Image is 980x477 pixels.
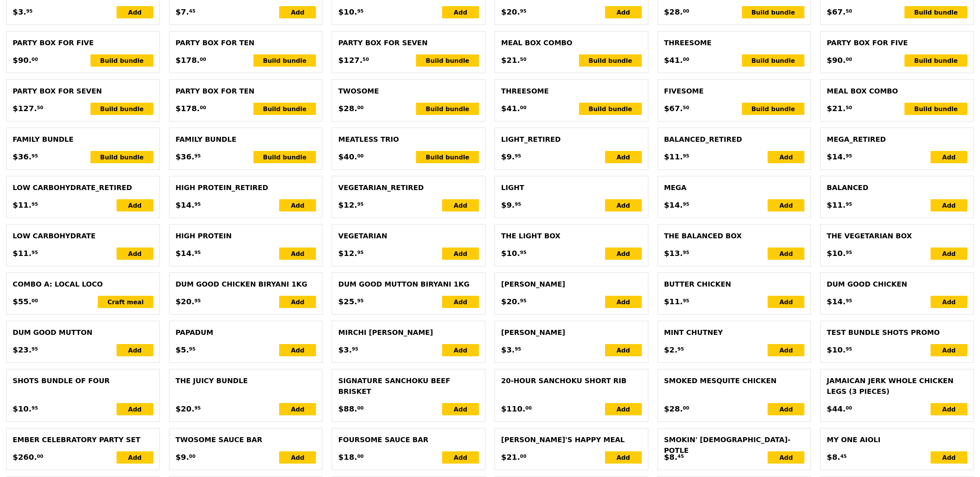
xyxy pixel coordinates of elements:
div: Add [605,344,642,356]
span: $14. [827,151,845,162]
span: $41. [501,103,520,114]
span: $28. [664,6,683,18]
div: Build bundle [579,54,642,67]
span: 95 [683,249,689,256]
div: Build bundle [253,151,316,163]
span: 95 [357,201,364,207]
span: $25. [338,296,357,307]
span: 00 [37,453,43,459]
div: Mega_RETIRED [827,134,967,145]
div: Add [931,344,967,356]
div: Add [117,403,153,415]
span: $20. [501,6,520,18]
span: $3. [501,344,515,356]
span: 00 [200,105,206,111]
div: TEST BUNDLE SHOTS PROMO [827,327,967,338]
div: Add [442,451,479,464]
div: Add [931,151,967,163]
div: Build bundle [90,151,153,163]
span: $2. [664,344,677,356]
span: 45 [677,453,684,459]
div: Jamaican Jerk Whole Chicken Legs (3 Pieces) [827,375,967,397]
span: $9. [501,151,515,162]
div: Mega [664,182,805,193]
span: $21. [501,451,520,463]
div: The Balanced Box [664,231,805,241]
div: Family Bundle [13,134,153,145]
div: Add [117,451,153,464]
span: 95 [520,249,526,256]
span: 00 [31,298,38,304]
div: Balanced_RETIRED [664,134,805,145]
div: Build bundle [90,103,153,115]
span: 95 [515,153,521,159]
span: 95 [26,8,33,14]
span: 45 [189,8,196,14]
div: Party Box for Ten [176,38,316,48]
div: The Juicy Bundle [176,375,316,386]
div: Meal Box Combo [501,38,642,48]
div: Build bundle [416,54,479,67]
span: $11. [13,248,31,259]
div: Build bundle [579,103,642,115]
div: The Vegetarian Box [827,231,967,241]
span: $28. [664,403,683,415]
span: $3. [13,6,26,18]
div: Add [768,296,804,308]
span: 00 [31,56,38,62]
span: 95 [31,346,38,352]
span: 95 [31,405,38,411]
div: Combo A: Local Loco [13,279,153,290]
span: $11. [664,296,683,307]
div: Build bundle [416,103,479,115]
div: High Protein_RETIRED [176,182,316,193]
div: Build bundle [742,54,805,67]
span: 95 [31,249,38,256]
div: Build bundle [253,54,316,67]
div: The Light Box [501,231,642,241]
span: $88. [338,403,357,415]
span: 00 [520,105,526,111]
span: 95 [677,346,684,352]
span: $14. [664,199,683,211]
span: $10. [827,344,845,356]
div: Meal Box Combo [827,86,967,97]
span: $23. [13,344,31,356]
span: $36. [176,151,194,162]
div: Build bundle [904,54,967,67]
span: $12. [338,199,357,211]
div: Add [442,199,479,211]
span: 00 [357,405,364,411]
div: Family Bundle [176,134,316,145]
div: Add [117,248,153,260]
div: Add [931,451,967,464]
div: Smokin' [DEMOGRAPHIC_DATA]-potle [664,434,805,456]
span: $14. [176,248,194,259]
div: Add [442,296,479,308]
span: 95 [683,153,689,159]
div: Light [501,182,642,193]
span: $260. [13,451,37,463]
span: 00 [683,405,689,411]
span: 95 [683,201,689,207]
div: Vegetarian [338,231,479,241]
div: Add [279,403,316,415]
span: 00 [200,56,206,62]
span: $14. [176,199,194,211]
div: Build bundle [90,54,153,67]
div: Meatless Trio [338,134,479,145]
span: $40. [338,151,357,162]
div: Fivesome [664,86,805,97]
span: 95 [352,346,358,352]
div: Balanced [827,182,967,193]
div: Smoked Mesquite Chicken [664,375,805,386]
div: Add [605,451,642,464]
span: 00 [357,153,364,159]
div: Add [605,296,642,308]
div: Build bundle [253,103,316,115]
span: 00 [520,453,526,459]
div: Craft meal [98,296,153,308]
span: $41. [664,54,683,66]
div: Add [605,151,642,163]
div: Mirchi [PERSON_NAME] [338,327,479,338]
